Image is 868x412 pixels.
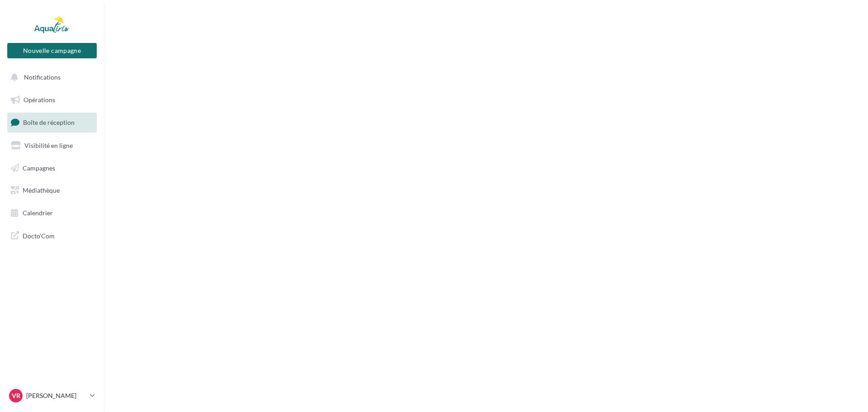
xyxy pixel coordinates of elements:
a: Calendrier [5,204,99,223]
span: Calendrier [23,209,53,217]
a: VR [PERSON_NAME] [7,387,97,404]
a: Visibilité en ligne [5,136,99,155]
span: VR [12,391,20,400]
a: Boîte de réception [5,113,99,132]
span: Notifications [24,73,61,81]
a: Médiathèque [5,181,99,200]
span: Opérations [24,96,55,104]
span: Boîte de réception [23,118,75,126]
a: Campagnes [5,159,99,178]
button: Notifications [5,68,95,87]
p: [PERSON_NAME] [26,391,86,400]
span: Campagnes [23,164,55,171]
span: Médiathèque [23,186,60,194]
button: Nouvelle campagne [7,43,97,58]
a: Opérations [5,90,99,109]
span: Docto'Com [23,230,55,242]
a: Docto'Com [5,226,99,245]
span: Visibilité en ligne [24,142,73,149]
